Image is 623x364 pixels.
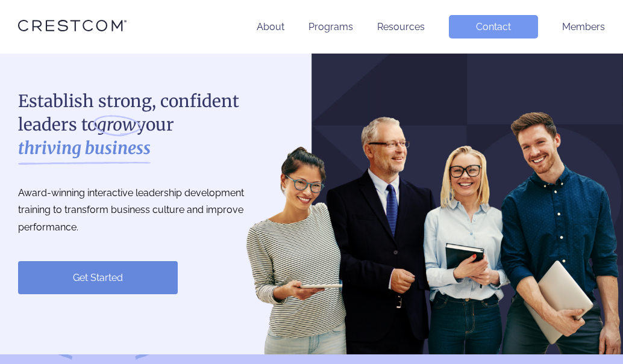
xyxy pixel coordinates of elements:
a: Resources [377,21,425,32]
i: grow [97,113,136,137]
h1: Establish strong, confident leaders to your [18,90,271,161]
strong: thriving business [18,137,151,160]
a: Programs [308,21,353,32]
p: Award-winning interactive leadership development training to transform business culture and impro... [18,185,271,236]
a: Contact [449,15,538,39]
a: Get Started [18,261,178,294]
a: About [257,21,284,32]
a: Members [562,21,605,32]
